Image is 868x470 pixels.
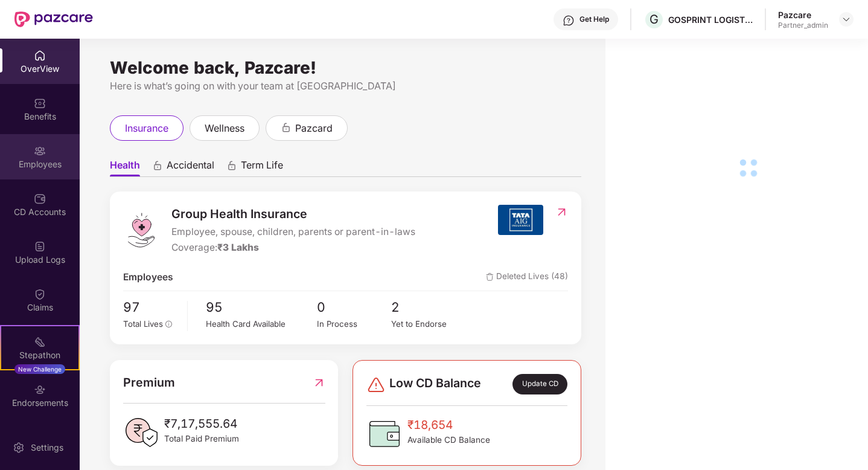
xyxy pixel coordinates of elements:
img: deleteIcon [486,273,494,281]
span: 97 [123,297,179,317]
span: 2 [391,297,465,317]
span: G [649,12,659,27]
img: svg+xml;base64,PHN2ZyBpZD0iRW1wbG95ZWVzIiB4bWxucz0iaHR0cDovL3d3dy53My5vcmcvMjAwMC9zdmciIHdpZHRoPS... [34,145,46,157]
div: GOSPRINT LOGISTICS PRIVATE LIMITED [668,14,753,25]
span: Premium [123,373,175,392]
img: CDBalanceIcon [366,416,403,452]
img: svg+xml;base64,PHN2ZyB4bWxucz0iaHR0cDovL3d3dy53My5vcmcvMjAwMC9zdmciIHdpZHRoPSIyMSIgaGVpZ2h0PSIyMC... [34,336,46,348]
div: Coverage: [171,240,415,256]
div: In Process [317,318,391,330]
span: Total Paid Premium [164,433,239,445]
div: Update CD [512,374,567,394]
img: svg+xml;base64,PHN2ZyBpZD0iSG9tZSIgeG1sbnM9Imh0dHA6Ly93d3cudzMub3JnLzIwMDAvc3ZnIiB3aWR0aD0iMjAiIG... [34,50,46,62]
div: Yet to Endorse [391,318,465,330]
span: Health [110,159,140,176]
img: svg+xml;base64,PHN2ZyBpZD0iQ0RfQWNjb3VudHMiIGRhdGEtbmFtZT0iQ0QgQWNjb3VudHMiIHhtbG5zPSJodHRwOi8vd3... [34,193,46,205]
span: Employees [123,270,173,285]
span: Low CD Balance [389,374,481,394]
div: animation [281,122,292,133]
span: wellness [205,121,244,136]
div: Get Help [579,14,609,24]
img: PaidPremiumIcon [123,414,159,451]
span: Term Life [241,159,283,176]
img: svg+xml;base64,PHN2ZyBpZD0iSGVscC0zMngzMiIgeG1sbnM9Imh0dHA6Ly93d3cudzMub3JnLzIwMDAvc3ZnIiB3aWR0aD... [563,14,575,27]
div: New Challenge [14,364,65,374]
img: svg+xml;base64,PHN2ZyBpZD0iQmVuZWZpdHMiIHhtbG5zPSJodHRwOi8vd3d3LnczLm9yZy8yMDAwL3N2ZyIgd2lkdGg9Ij... [34,97,46,109]
img: svg+xml;base64,PHN2ZyBpZD0iRGFuZ2VyLTMyeDMyIiB4bWxucz0iaHR0cDovL3d3dy53My5vcmcvMjAwMC9zdmciIHdpZH... [366,375,386,394]
div: Here is what’s going on with your team at [GEOGRAPHIC_DATA] [110,79,581,94]
img: svg+xml;base64,PHN2ZyBpZD0iQ2xhaW0iIHhtbG5zPSJodHRwOi8vd3d3LnczLm9yZy8yMDAwL3N2ZyIgd2lkdGg9IjIwIi... [34,288,46,300]
img: svg+xml;base64,PHN2ZyBpZD0iVXBsb2FkX0xvZ3MiIGRhdGEtbmFtZT0iVXBsb2FkIExvZ3MiIHhtbG5zPSJodHRwOi8vd3... [34,240,46,253]
span: ₹7,17,555.64 [164,414,239,433]
span: info-circle [165,321,173,328]
img: New Pazcare Logo [14,11,93,27]
div: animation [226,160,237,171]
span: ₹18,654 [407,416,490,434]
div: animation [152,160,163,171]
img: svg+xml;base64,PHN2ZyBpZD0iU2V0dGluZy0yMHgyMCIgeG1sbnM9Imh0dHA6Ly93d3cudzMub3JnLzIwMDAvc3ZnIiB3aW... [13,442,25,454]
span: 0 [317,297,391,317]
span: pazcard [295,121,333,136]
span: ₹3 Lakhs [217,242,259,253]
img: logo [123,212,159,248]
div: Stepathon [1,349,78,361]
img: RedirectIcon [555,206,568,218]
div: Welcome back, Pazcare! [110,63,581,72]
span: Accidental [167,159,214,176]
span: Employee, spouse, children, parents or parent-in-laws [171,225,415,240]
div: Settings [27,442,67,454]
span: Deleted Lives (48) [486,270,568,285]
img: svg+xml;base64,PHN2ZyBpZD0iRW5kb3JzZW1lbnRzIiB4bWxucz0iaHR0cDovL3d3dy53My5vcmcvMjAwMC9zdmciIHdpZH... [34,384,46,396]
div: Health Card Available [206,318,317,330]
img: svg+xml;base64,PHN2ZyBpZD0iRHJvcGRvd24tMzJ4MzIiIHhtbG5zPSJodHRwOi8vd3d3LnczLm9yZy8yMDAwL3N2ZyIgd2... [841,14,851,24]
span: 95 [206,297,317,317]
span: Available CD Balance [407,434,490,446]
img: insurerIcon [498,205,543,235]
div: Pazcare [778,9,828,21]
span: insurance [125,121,168,136]
span: Total Lives [123,319,163,329]
img: RedirectIcon [313,373,325,392]
span: Group Health Insurance [171,205,415,224]
div: Partner_admin [778,21,828,30]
